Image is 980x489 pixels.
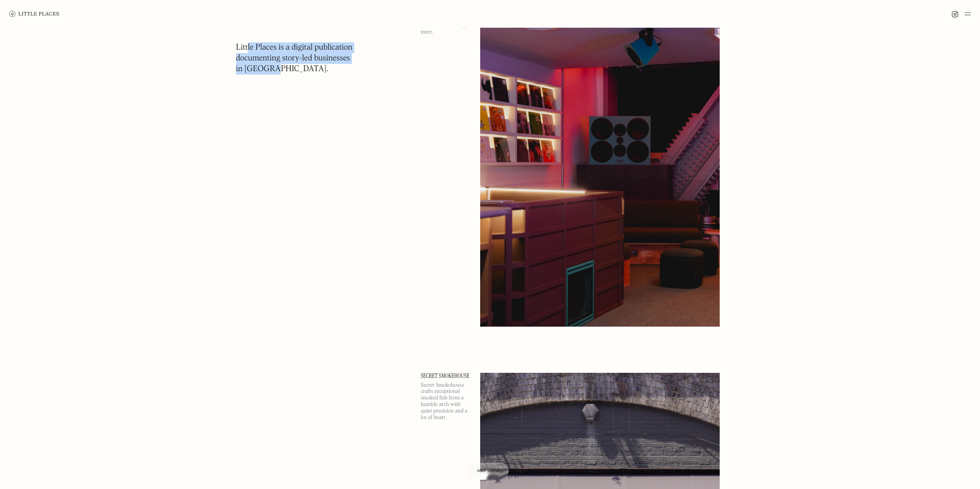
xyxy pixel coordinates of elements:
[477,469,499,473] span: Map view
[421,382,471,421] p: Secret Smokehouse crafts exceptional smoked fish from a humble arch with quiet precision and a lo...
[236,42,353,75] h1: Little Places is a digital publication documenting story-led businesses in [GEOGRAPHIC_DATA].
[421,373,471,379] a: Secret Smokehouse
[468,463,509,480] a: Map view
